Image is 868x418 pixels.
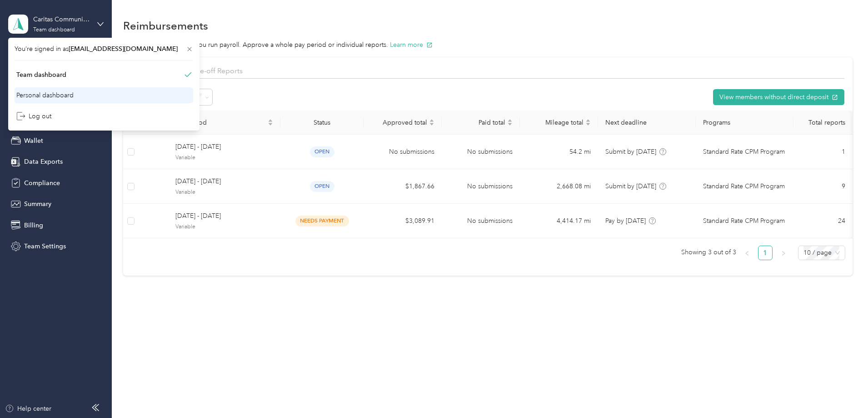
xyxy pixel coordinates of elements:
td: 1 [793,135,852,169]
th: Programs [696,111,793,135]
iframe: Everlance-gr Chat Button Frame [817,367,868,418]
td: $1,867.66 [364,169,442,204]
p: Run reimbursements like you run payroll. Approve a whole pay period or individual reports. [123,40,853,50]
th: Mileage total [520,111,598,135]
span: Variable [175,223,273,231]
span: open [310,146,334,157]
div: Page Size [798,246,845,260]
td: No submissions [442,169,520,204]
th: Total reports [793,111,852,135]
span: Compliance [24,178,60,188]
span: caret-down [429,121,434,127]
span: Data Exports [24,157,63,166]
span: open [310,181,334,191]
span: Standard Rate CPM Program [703,216,785,226]
td: 24 [793,204,852,238]
button: Learn more [390,40,433,50]
td: 54.2 mi [520,135,598,169]
td: 4,414.17 mi [520,204,598,238]
span: One-off Reports [190,66,243,75]
button: View members without direct deposit [713,89,844,105]
span: right [781,251,786,256]
span: Variable [175,154,273,162]
span: Billing [24,221,43,230]
a: 1 [758,246,772,260]
li: Previous Page [740,246,754,260]
button: right [776,246,791,260]
span: caret-up [585,118,591,123]
th: Paid total [442,111,520,135]
th: Next deadline [598,111,696,135]
div: Personal dashboard [16,91,74,100]
span: [DATE] - [DATE] [175,211,273,221]
span: Submit by [DATE] [605,182,656,190]
span: caret-down [585,121,591,127]
div: Status [288,119,356,126]
span: Pay by [DATE] [605,217,646,225]
div: Team dashboard [16,70,66,80]
span: Approved total [371,119,427,126]
td: No submissions [364,135,442,169]
span: Team Settings [24,242,66,251]
span: Paid total [449,119,505,126]
span: Showing 3 out of 3 [681,246,736,259]
span: caret-down [507,121,513,127]
span: caret-down [268,121,273,127]
button: left [740,246,754,260]
span: [DATE] - [DATE] [175,142,273,152]
span: caret-up [507,118,513,123]
div: Log out [16,111,51,121]
td: No submissions [442,204,520,238]
span: Wallet [24,136,43,146]
h1: Reimbursements [123,21,208,30]
td: $3,089.91 [364,204,442,238]
span: Submit by [DATE] [605,148,656,156]
td: 9 [793,169,852,204]
li: Next Page [776,246,791,260]
span: You’re signed in as [15,44,193,54]
th: Pay period [168,111,280,135]
span: Standard Rate CPM Program [703,147,785,157]
span: [EMAIL_ADDRESS][DOMAIN_NAME] [69,45,178,53]
span: [DATE] - [DATE] [175,176,273,186]
button: Help center [5,404,51,413]
li: 1 [758,246,773,260]
span: 10 / page [803,246,840,260]
span: Variable [175,188,273,196]
td: 2,668.08 mi [520,169,598,204]
span: Pay period [175,119,266,126]
span: caret-up [429,118,434,123]
span: Mileage total [527,119,584,126]
th: Approved total [364,111,442,135]
span: needs payment [295,216,349,226]
span: caret-up [268,118,273,123]
td: No submissions [442,135,520,169]
span: Summary [24,199,51,209]
div: Team dashboard [33,27,75,33]
span: left [744,251,750,256]
span: Standard Rate CPM Program [703,181,785,191]
div: Caritas Communities [33,15,90,24]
